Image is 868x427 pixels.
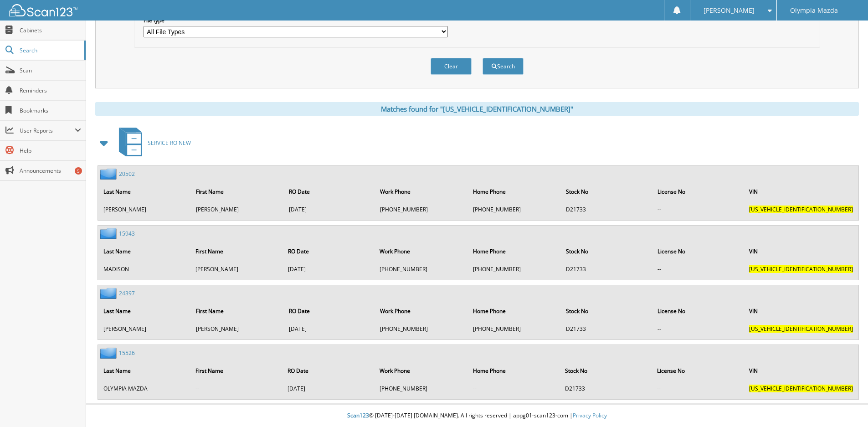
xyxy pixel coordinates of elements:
[20,67,81,74] span: Scan
[749,265,853,273] span: [US_VEHICLE_IDENTIFICATION_NUMBER]
[191,202,283,217] td: [PERSON_NAME]
[561,242,652,261] th: Stock No
[652,381,744,396] td: --
[191,302,283,320] th: First Name
[375,182,467,201] th: Work Phone
[468,262,560,277] td: [PHONE_NUMBER]
[745,242,858,261] th: VIN
[99,262,190,277] td: MADISON
[95,102,859,116] div: Matches found for "[US_VEHICLE_IDENTIFICATION_NUMBER]"
[483,58,524,75] button: Search
[468,321,560,336] td: [PHONE_NUMBER]
[822,383,868,427] iframe: Chat Widget
[119,289,135,297] a: 24397
[653,242,744,261] th: License No
[347,412,369,419] span: Scan123
[99,361,190,380] th: Last Name
[561,302,652,320] th: Stock No
[468,242,560,261] th: Home Phone
[119,170,135,178] a: 20502
[191,262,283,277] td: [PERSON_NAME]
[20,46,80,54] span: Search
[9,4,77,16] img: scan123-logo-white.svg
[561,202,652,217] td: D21733
[375,321,467,336] td: [PHONE_NUMBER]
[375,202,467,217] td: [PHONE_NUMBER]
[468,302,560,320] th: Home Phone
[100,228,119,239] img: folder2.png
[99,381,190,396] td: OLYMPIA MAZDA
[653,302,744,320] th: License No
[745,182,858,201] th: VIN
[191,381,282,396] td: --
[191,321,283,336] td: [PERSON_NAME]
[99,302,190,320] th: Last Name
[560,381,652,396] td: D21733
[561,321,652,336] td: D21733
[704,8,755,13] span: [PERSON_NAME]
[653,262,744,277] td: --
[100,168,119,180] img: folder2.png
[652,361,744,380] th: License No
[653,321,744,336] td: --
[749,325,853,333] span: [US_VEHICLE_IDENTIFICATION_NUMBER]
[431,58,472,75] button: Clear
[191,242,283,261] th: First Name
[99,321,190,336] td: [PERSON_NAME]
[573,412,607,419] a: Privacy Policy
[468,202,560,217] td: [PHONE_NUMBER]
[560,361,652,380] th: Stock No
[191,182,283,201] th: First Name
[283,361,374,380] th: RO Date
[375,381,467,396] td: [PHONE_NUMBER]
[191,361,282,380] th: First Name
[745,302,858,320] th: VIN
[284,302,375,320] th: RO Date
[99,202,190,217] td: [PERSON_NAME]
[20,26,81,34] span: Cabinets
[561,262,652,277] td: D21733
[283,262,374,277] td: [DATE]
[99,182,190,201] th: Last Name
[284,202,375,217] td: [DATE]
[20,127,75,134] span: User Reports
[119,230,135,237] a: 15943
[283,381,374,396] td: [DATE]
[284,321,375,336] td: [DATE]
[75,167,82,175] div: 5
[375,302,467,320] th: Work Phone
[375,262,467,277] td: [PHONE_NUMBER]
[653,202,744,217] td: --
[749,206,853,213] span: [US_VEHICLE_IDENTIFICATION_NUMBER]
[468,182,560,201] th: Home Phone
[99,242,190,261] th: Last Name
[284,182,375,201] th: RO Date
[375,242,467,261] th: Work Phone
[468,381,560,396] td: --
[20,147,81,154] span: Help
[148,139,191,147] span: SERVICE RO NEW
[113,125,191,161] a: SERVICE RO NEW
[119,349,135,357] a: 15526
[468,361,560,380] th: Home Phone
[100,347,119,359] img: folder2.png
[20,167,81,175] span: Announcements
[86,405,868,427] div: © [DATE]-[DATE] [DOMAIN_NAME]. All rights reserved | appg01-scan123-com |
[790,8,838,13] span: Olympia Mazda
[745,361,858,380] th: VIN
[375,361,467,380] th: Work Phone
[749,385,853,392] span: [US_VEHICLE_IDENTIFICATION_NUMBER]
[561,182,652,201] th: Stock No
[100,288,119,299] img: folder2.png
[653,182,744,201] th: License No
[20,87,81,94] span: Reminders
[20,107,81,114] span: Bookmarks
[283,242,374,261] th: RO Date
